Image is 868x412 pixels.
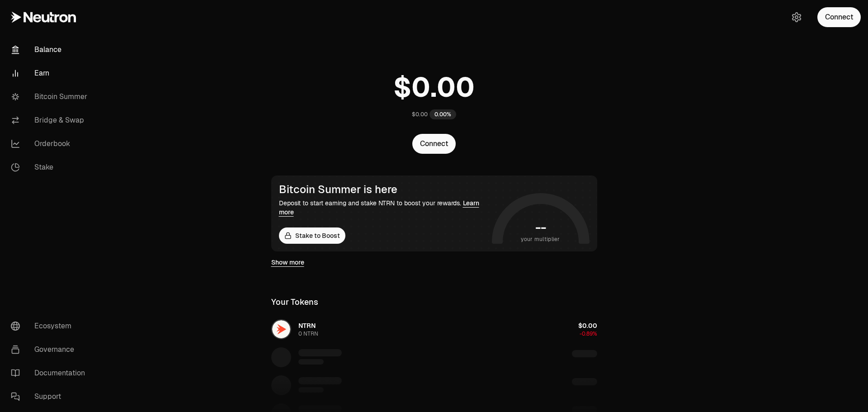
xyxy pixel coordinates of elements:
a: Bitcoin Summer [4,85,98,109]
a: Orderbook [4,132,98,156]
a: Governance [4,338,98,361]
a: Show more [271,258,304,267]
a: Earn [4,62,98,85]
div: Your Tokens [271,296,318,308]
a: Ecosystem [4,314,98,338]
div: 0.00% [429,109,456,119]
a: Stake [4,156,98,179]
a: Balance [4,38,98,62]
a: Support [4,385,98,408]
a: Stake to Boost [279,227,345,244]
h1: -- [535,220,546,235]
a: Bridge & Swap [4,109,98,132]
button: Connect [817,7,861,27]
a: Documentation [4,361,98,385]
div: $0.00 [412,111,428,118]
div: Deposit to start earning and stake NTRN to boost your rewards. [279,199,488,217]
span: your multiplier [521,235,560,244]
div: Bitcoin Summer is here [279,183,488,196]
button: Connect [412,134,456,154]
